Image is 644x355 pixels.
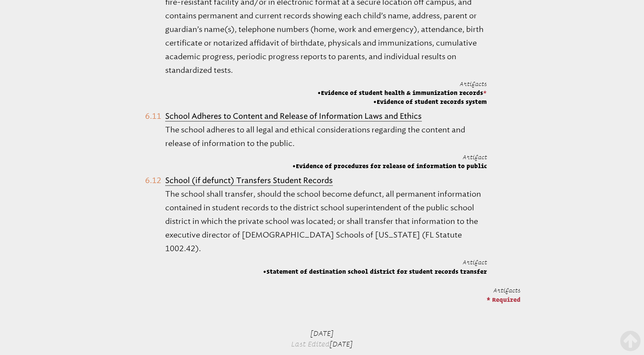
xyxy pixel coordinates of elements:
[493,287,521,294] span: Artifacts
[292,162,487,170] span: Evidence of procedures for release of information to public
[165,187,487,255] p: The school shall transfer, should the school become defunct, all permanent information contained ...
[165,123,487,150] p: The school adheres to all legal and ethical considerations regarding the content and release of i...
[165,112,422,121] b: School Adheres to Content and Release of Information Laws and Ethics
[463,259,487,266] span: Artifact
[463,154,487,160] span: Artifact
[329,340,353,348] span: [DATE]
[310,329,334,337] span: [DATE]
[165,176,333,185] b: School (if defunct) Transfers Student Records
[487,296,521,303] span: * Required
[318,89,487,97] span: Evidence of student health & immunization records
[263,267,487,276] span: Statement of destination school district for student records transfer
[318,97,487,106] span: Evidence of student records system
[233,321,412,352] p: Last Edited
[460,80,487,87] span: Artifacts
